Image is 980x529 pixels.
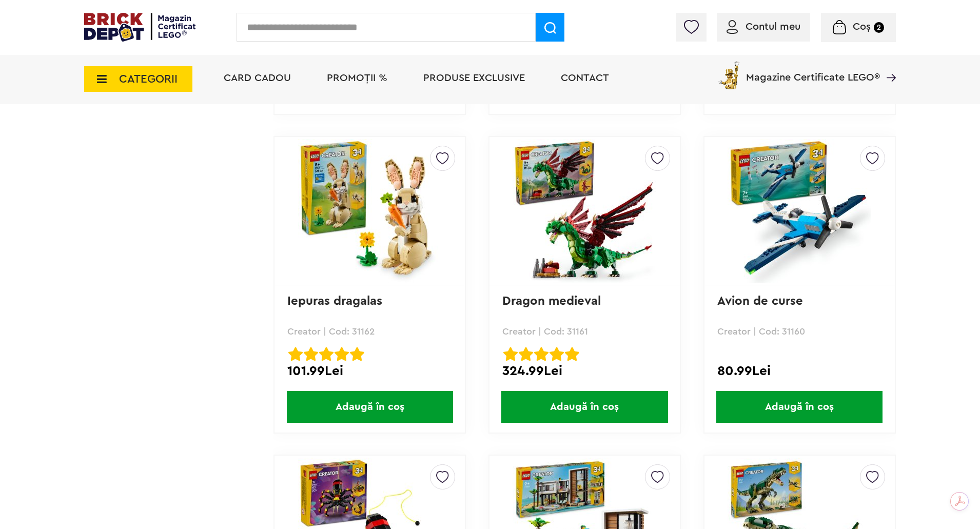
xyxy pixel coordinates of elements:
img: Evaluare cu stele [503,347,518,361]
img: Iepuras dragalas [298,139,442,283]
small: 2 [874,22,884,33]
img: Evaluare cu stele [550,347,564,361]
p: Creator | Cod: 31160 [717,327,882,336]
img: Avion de curse [728,139,871,283]
span: Adaugă în coș [501,391,668,423]
img: Evaluare cu stele [350,347,364,361]
span: Adaugă în coș [716,391,883,423]
p: Creator | Cod: 31161 [502,327,667,336]
img: Evaluare cu stele [534,347,548,361]
p: Creator | Cod: 31162 [287,327,452,336]
a: Contact [561,73,609,83]
img: Evaluare cu stele [288,347,303,361]
span: CATEGORII [119,73,178,85]
div: 80.99Lei [717,364,882,378]
a: Dragon medieval [502,295,601,307]
a: Adaugă în coș [275,391,465,423]
img: Evaluare cu stele [304,347,318,361]
img: Evaluare cu stele [335,347,349,361]
a: Avion de curse [717,295,803,307]
span: Magazine Certificate LEGO® [746,59,880,83]
span: Coș [853,22,871,32]
a: PROMOȚII % [327,73,387,83]
a: Adaugă în coș [489,391,680,423]
span: Contul meu [746,22,800,32]
a: Card Cadou [224,73,291,83]
a: Adaugă în coș [704,391,895,423]
div: 101.99Lei [287,364,452,378]
a: Produse exclusive [423,73,525,83]
img: Dragon medieval [513,139,656,283]
img: Evaluare cu stele [565,347,579,361]
div: 324.99Lei [502,364,667,378]
a: Contul meu [727,22,800,32]
a: Magazine Certificate LEGO® [880,59,896,69]
img: Evaluare cu stele [519,347,533,361]
a: Iepuras dragalas [287,295,382,307]
img: Evaluare cu stele [319,347,334,361]
span: Adaugă în coș [287,391,453,423]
